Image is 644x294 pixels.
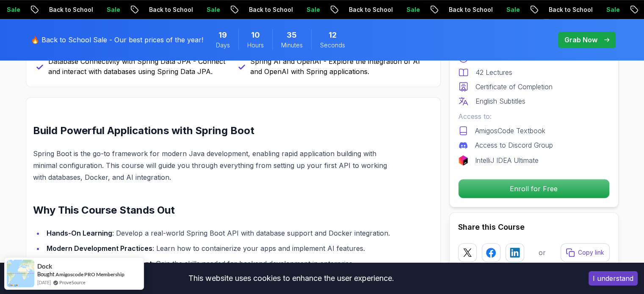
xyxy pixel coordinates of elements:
span: Minutes [281,41,303,49]
span: Days [216,41,230,49]
li: : Learn how to containerize your apps and implement AI features. [44,242,393,254]
p: English Subtitles [475,96,525,106]
button: Copy link [561,243,610,262]
img: jetbrains logo [458,155,468,165]
a: ProveSource [59,279,86,286]
p: Database Connectivity with Spring Data JPA - Connect and interact with databases using Spring Dat... [48,56,228,77]
p: Enroll for Free [459,179,609,198]
p: Access to Discord Group [475,140,553,150]
p: 🔥 Back to School Sale - Our best prices of the year! [31,35,203,45]
span: Bought [37,271,55,278]
span: Seconds [320,41,345,49]
span: 12 Seconds [329,29,337,41]
p: Spring AI and OpenAI - Explore the integration of AI and OpenAI with Spring applications. [250,56,430,77]
h2: Why This Course Stands Out [33,203,393,217]
p: Back to School [142,5,200,14]
strong: Hands-On Learning [47,229,112,237]
p: IntelliJ IDEA Ultimate [475,155,539,165]
div: This website uses cookies to enhance the user experience. [6,269,576,288]
button: Accept cookies [589,271,638,286]
p: Sale [400,5,427,14]
span: [DATE] [37,279,51,286]
p: Certificate of Completion [475,82,553,92]
p: Back to School [342,5,400,14]
p: Grab Now [564,35,597,45]
p: Sale [300,5,327,14]
p: Access to: [458,111,610,121]
p: Back to School [542,5,600,14]
p: Back to School [242,5,300,14]
h2: Share this Course [458,221,610,233]
strong: Modern Development Practices [47,244,152,253]
p: Back to School [42,5,100,14]
p: 42 Lectures [475,67,512,77]
span: 10 Hours [251,29,260,41]
span: 35 Minutes [287,29,297,41]
span: 19 Days [218,29,227,41]
h2: Build Powerful Applications with Spring Boot [33,124,393,137]
p: Copy link [578,248,604,257]
button: Enroll for Free [458,179,610,198]
p: Sale [500,5,527,14]
p: Sale [600,5,627,14]
span: Dock [37,263,52,270]
li: : Develop a real-world Spring Boot API with database support and Docker integration. [44,227,393,239]
p: Sale [200,5,227,14]
p: Back to School [442,5,500,14]
img: provesource social proof notification image [7,260,34,287]
li: : Gain the skills needed for backend development in enterprise applications. [44,258,393,281]
span: Hours [247,41,264,49]
a: Amigoscode PRO Membership [55,271,124,278]
p: Spring Boot is the go-to framework for modern Java development, enabling rapid application buildi... [33,148,393,183]
p: or [539,247,546,258]
p: Sale [100,5,127,14]
p: AmigosCode Textbook [475,126,545,136]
